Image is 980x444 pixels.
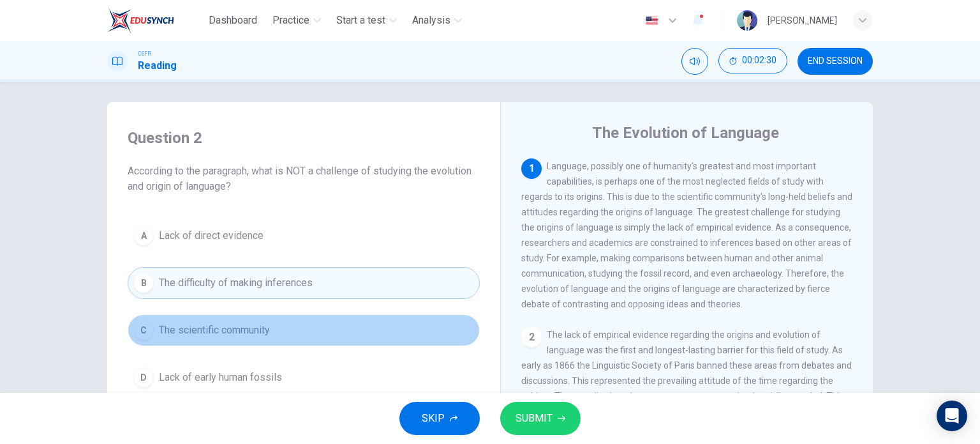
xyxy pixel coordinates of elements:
div: Open Intercom Messenger [937,401,967,431]
button: SUBMIT [500,402,581,435]
button: ALack of direct evidence [128,220,480,252]
span: Practice [272,13,309,28]
div: [PERSON_NAME] [768,13,837,28]
span: Lack of early human fossils [159,370,282,385]
button: Practice [267,9,326,32]
span: SUBMIT [516,410,553,427]
button: Start a test [331,9,402,32]
img: Profile picture [737,10,757,31]
span: 00:02:30 [742,56,776,66]
span: Dashboard [209,13,257,28]
div: 1 [521,158,542,179]
div: 2 [521,327,542,348]
span: SKIP [422,410,445,427]
h4: The Evolution of Language [592,123,779,143]
span: Lack of direct evidence [159,228,264,243]
div: D [133,367,154,388]
span: CEFR [138,49,151,58]
button: DLack of early human fossils [128,362,480,394]
button: Dashboard [204,9,262,32]
button: CThe scientific community [128,314,480,346]
button: BThe difficulty of making inferences [128,267,480,299]
span: Analysis [412,13,450,28]
div: C [133,320,154,341]
button: SKIP [399,402,480,435]
span: Language, possibly one of humanity's greatest and most important capabilities, is perhaps one of ... [521,161,852,309]
div: B [133,273,154,293]
div: Hide [718,48,787,75]
button: Analysis [407,9,467,32]
span: The difficulty of making inferences [159,275,313,291]
img: EduSynch logo [107,8,174,33]
span: The scientific community [159,323,270,338]
a: EduSynch logo [107,8,204,33]
div: A [133,226,154,246]
h4: Question 2 [128,128,480,148]
span: According to the paragraph, what is NOT a challenge of studying the evolution and origin of langu... [128,164,480,194]
span: END SESSION [808,56,863,66]
button: 00:02:30 [718,48,787,73]
span: Start a test [336,13,385,28]
h1: Reading [138,58,177,73]
div: Mute [681,48,708,75]
button: END SESSION [798,48,873,75]
img: en [644,16,660,26]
